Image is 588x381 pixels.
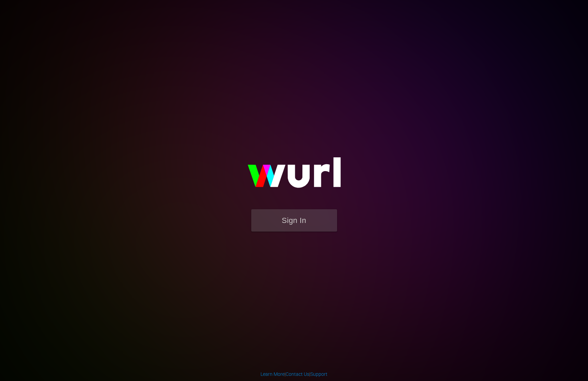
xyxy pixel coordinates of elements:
img: wurl-logo-on-black-223613ac3d8ba8fe6dc639794a292ebdb59501304c7dfd60c99c58986ef67473.svg [226,143,363,209]
a: Learn More [261,371,285,377]
a: Contact Us [286,371,309,377]
button: Sign In [251,209,337,232]
div: | | [261,371,327,378]
a: Support [310,371,327,377]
